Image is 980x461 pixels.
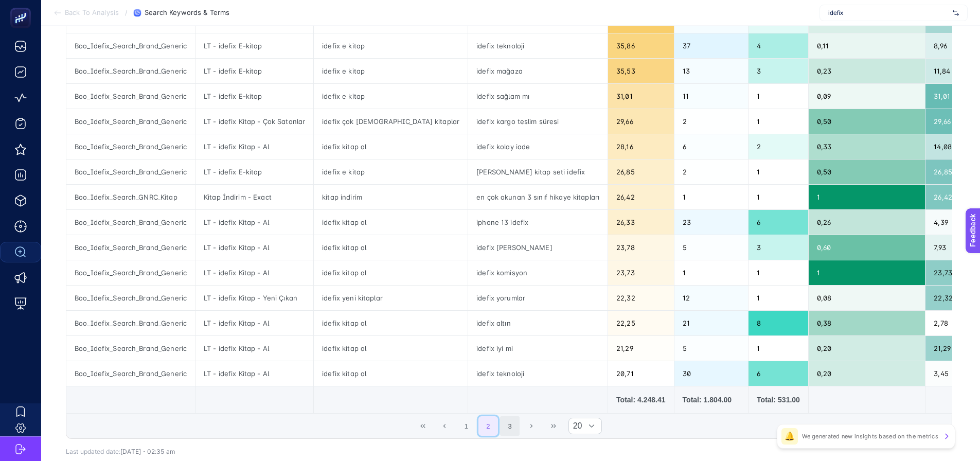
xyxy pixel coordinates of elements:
[195,159,313,184] div: LT - idefix E-kitap
[749,84,808,109] div: 1
[809,210,925,235] div: 0,26
[608,260,673,285] div: 23,73
[544,416,563,436] button: Last Page
[468,336,608,361] div: idefix iyi mi
[674,84,749,109] div: 11
[314,33,468,58] div: idefix e kitap
[828,9,949,17] span: idefix
[314,235,468,260] div: idefix kitap al
[314,361,468,386] div: idefix kitap al
[749,311,808,335] div: 8
[66,336,195,361] div: Boo_Idefix_Search_Brand_Generic
[6,3,39,11] span: Feedback
[569,418,582,434] span: Rows per page
[66,235,195,260] div: Boo_Idefix_Search_Brand_Generic
[749,286,808,310] div: 1
[809,235,925,260] div: 0,60
[468,33,608,58] div: idefix teknoloji
[608,210,673,235] div: 26,33
[65,9,119,17] span: Back To Analysis
[953,8,959,18] img: svg%3e
[616,395,665,405] div: Total: 4.248.41
[66,109,195,134] div: Boo_Idefix_Search_Brand_Generic
[468,260,608,285] div: idefix komisyon
[66,33,195,58] div: Boo_Idefix_Search_Brand_Generic
[468,84,608,109] div: idefix sağlam mı
[608,134,673,159] div: 28,16
[468,134,608,159] div: idefix kolay iade
[195,361,313,386] div: LT - idefix Kitap - Al
[809,134,925,159] div: 0,33
[608,159,673,184] div: 26,85
[468,59,608,83] div: idefix mağaza
[314,336,468,361] div: idefix kitap al
[749,210,808,235] div: 6
[674,235,749,260] div: 5
[608,361,673,386] div: 20,71
[468,159,608,184] div: [PERSON_NAME] kitap seti idefix
[478,416,498,436] button: 2
[674,59,749,83] div: 13
[749,361,808,386] div: 6
[749,109,808,134] div: 1
[608,33,673,58] div: 35,86
[195,109,313,134] div: LT - idefix Kitap - Çok Satanlar
[608,59,673,83] div: 35,53
[749,336,808,361] div: 1
[66,448,120,455] span: Last updated date:
[195,210,313,235] div: LT - idefix Kitap - Al
[66,286,195,310] div: Boo_Idefix_Search_Brand_Generic
[314,286,468,310] div: idefix yeni kitaplar
[314,134,468,159] div: idefix kitap al
[809,361,925,386] div: 0,20
[674,336,749,361] div: 5
[66,185,195,209] div: Boo_Idefix_Search_GNRC_Kitap
[435,416,454,436] button: Previous Page
[809,84,925,109] div: 0,09
[314,210,468,235] div: idefix kitap al
[468,235,608,260] div: idefix [PERSON_NAME]
[608,84,673,109] div: 31,01
[195,311,313,335] div: LT - idefix Kitap - Al
[608,311,673,335] div: 22,25
[66,260,195,285] div: Boo_Idefix_Search_Brand_Generic
[749,134,808,159] div: 2
[749,185,808,209] div: 1
[500,416,520,436] button: 3
[674,109,749,134] div: 2
[674,260,749,285] div: 1
[781,428,798,445] div: 🔔
[468,210,608,235] div: iphone 13 idefix
[468,361,608,386] div: idefix teknoloji
[195,33,313,58] div: LT - idefix E-kitap
[674,286,749,310] div: 12
[749,235,808,260] div: 3
[674,185,749,209] div: 1
[413,416,433,436] button: First Page
[674,33,749,58] div: 37
[468,109,608,134] div: idefix kargo teslim süresi
[809,185,925,209] div: 1
[457,416,476,436] button: 1
[809,33,925,58] div: 0,11
[809,59,925,83] div: 0,23
[809,286,925,310] div: 0,08
[809,336,925,361] div: 0,20
[66,361,195,386] div: Boo_Idefix_Search_Brand_Generic
[468,311,608,335] div: idefix altın
[66,84,195,109] div: Boo_Idefix_Search_Brand_Generic
[314,109,468,134] div: idefix çok [DEMOGRAPHIC_DATA] kitaplar
[674,361,749,386] div: 30
[66,134,195,159] div: Boo_Idefix_Search_Brand_Generic
[608,235,673,260] div: 23,78
[195,185,313,209] div: Kitap İndirim - Exact
[749,159,808,184] div: 1
[66,159,195,184] div: Boo_Idefix_Search_Brand_Generic
[608,109,673,134] div: 29,66
[195,336,313,361] div: LT - idefix Kitap - Al
[125,8,128,16] span: /
[809,260,925,285] div: 1
[749,260,808,285] div: 1
[145,9,229,17] span: Search Keywords & Terms
[674,134,749,159] div: 6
